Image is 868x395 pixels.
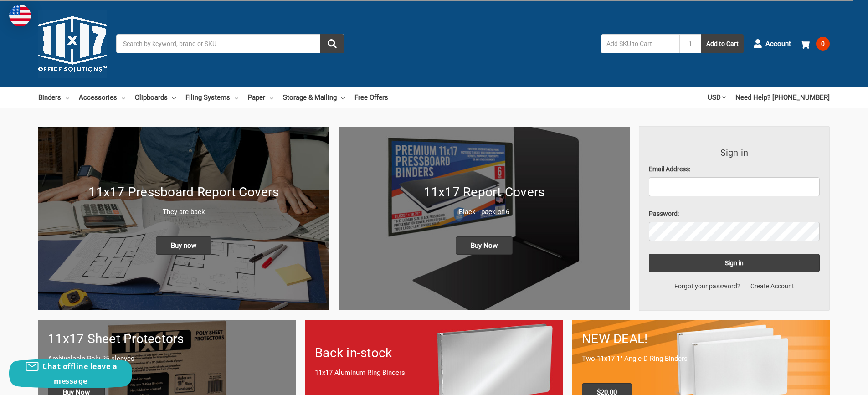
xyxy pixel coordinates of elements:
img: 11x17.com [38,10,107,78]
a: Need Help? [PHONE_NUMBER] [735,87,830,108]
h1: NEW DEAL! [582,329,820,349]
a: 0 [801,32,830,56]
p: Two 11x17 1" Angle-D Ring Binders [582,354,820,364]
p: Black - pack of 6 [348,207,620,217]
h3: Sign in [649,146,820,159]
a: Clipboards [135,87,176,108]
p: 11x17 Aluminum Ring Binders [315,368,553,378]
a: Accessories [79,87,125,108]
h1: 11x17 Pressboard Report Covers [48,183,319,202]
a: Paper [248,87,273,108]
a: Create Account [745,282,799,291]
a: Filing Systems [185,87,238,108]
a: Binders [38,87,69,108]
p: Archivalable Poly 25 sleeves [48,354,286,364]
a: Forgot your password? [669,282,745,291]
a: Storage & Mailing [283,87,345,108]
h1: Back in-stock [315,344,553,363]
span: Chat offline leave a message [42,361,117,386]
a: Free Offers [354,87,388,108]
input: Search by keyword, brand or SKU [116,34,344,53]
a: New 11x17 Pressboard Binders 11x17 Pressboard Report Covers They are back Buy now [38,127,329,310]
span: 0 [816,37,830,51]
a: Account [753,32,791,56]
img: duty and tax information for United States [9,5,31,26]
a: 11x17 Report Covers 11x17 Report Covers Black - pack of 6 Buy Now [339,127,629,310]
img: New 11x17 Pressboard Binders [38,127,329,310]
img: 11x17 Report Covers [339,127,629,310]
input: Sign in [649,254,820,272]
h1: 11x17 Report Covers [348,183,620,202]
label: Email Address: [649,164,820,174]
button: Add to Cart [701,34,744,53]
a: USD [708,87,726,108]
label: Password: [649,209,820,219]
span: Account [765,39,791,49]
p: They are back [48,207,319,217]
h1: 11x17 Sheet Protectors [48,329,286,349]
input: Add SKU to Cart [601,34,679,53]
span: Buy Now [456,236,513,255]
button: Chat offline leave a message [9,359,132,388]
span: Buy now [156,236,211,255]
